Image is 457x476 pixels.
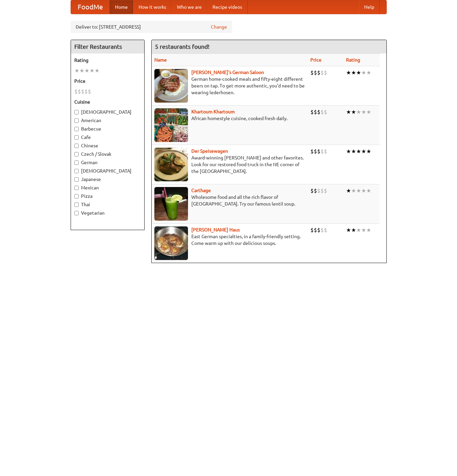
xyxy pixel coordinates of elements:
[133,0,172,14] a: How it works
[84,88,88,95] li: $
[361,69,366,76] li: ★
[207,0,247,14] a: Recipe videos
[320,69,324,76] li: $
[172,0,207,14] a: Who we are
[356,187,361,194] li: ★
[351,148,356,155] li: ★
[366,148,371,155] li: ★
[191,188,211,193] a: Carthage
[89,67,94,74] li: ★
[154,194,305,207] p: Wholesome food and all the rich flavor of [GEOGRAPHIC_DATA]. Try our famous lentil soup.
[320,226,324,234] li: $
[74,109,141,115] label: [DEMOGRAPHIC_DATA]
[88,88,91,95] li: $
[74,127,79,131] input: Barbecue
[71,0,110,14] a: FoodMe
[317,148,320,155] li: $
[356,108,361,116] li: ★
[74,134,141,141] label: Cafe
[314,108,317,116] li: $
[346,57,360,63] a: Rating
[74,67,79,74] li: ★
[314,148,317,155] li: $
[366,69,371,76] li: ★
[74,152,79,156] input: Czech / Slovak
[191,109,235,114] a: Khartoum Khartoum
[310,187,314,194] li: $
[351,187,356,194] li: ★
[154,115,305,122] p: African homestyle cuisine, cooked fresh daily.
[74,211,79,215] input: Vegetarian
[310,69,314,76] li: $
[74,78,141,84] h5: Price
[317,226,320,234] li: $
[74,184,141,191] label: Mexican
[154,57,167,63] a: Name
[361,148,366,155] li: ★
[324,148,327,155] li: $
[346,148,351,155] li: ★
[320,108,324,116] li: $
[310,57,321,63] a: Price
[74,125,141,132] label: Barbecue
[314,187,317,194] li: $
[74,135,79,140] input: Cafe
[356,69,361,76] li: ★
[356,148,361,155] li: ★
[324,187,327,194] li: $
[74,118,79,123] input: American
[155,43,210,50] ng-pluralize: 5 restaurants found!
[191,227,240,232] b: [PERSON_NAME] Haus
[71,21,232,33] div: Deliver to: [STREET_ADDRESS]
[154,148,188,181] img: speisewagen.jpg
[94,67,100,74] li: ★
[74,169,79,173] input: [DEMOGRAPHIC_DATA]
[351,226,356,234] li: ★
[74,186,79,190] input: Mexican
[110,0,133,14] a: Home
[317,69,320,76] li: $
[356,226,361,234] li: ★
[346,187,351,194] li: ★
[154,233,305,247] p: East German specialties, in a family-friendly setting. Come warm up with our delicious soups.
[74,194,79,198] input: Pizza
[84,67,89,74] li: ★
[351,69,356,76] li: ★
[71,40,144,53] h4: Filter Restaurants
[310,226,314,234] li: $
[346,108,351,116] li: ★
[74,201,141,208] label: Thai
[74,142,141,149] label: Chinese
[74,151,141,157] label: Czech / Slovak
[366,226,371,234] li: ★
[154,76,305,96] p: German home-cooked meals and fifty-eight different beers on tap. To get more authentic, you'd nee...
[74,144,79,148] input: Chinese
[154,226,188,260] img: kohlhaus.jpg
[351,108,356,116] li: ★
[74,160,79,165] input: German
[154,69,188,103] img: esthers.jpg
[317,187,320,194] li: $
[324,69,327,76] li: $
[317,108,320,116] li: $
[74,57,141,64] h5: Rating
[74,210,141,216] label: Vegetarian
[154,187,188,221] img: carthage.jpg
[74,159,141,166] label: German
[74,193,141,199] label: Pizza
[346,69,351,76] li: ★
[346,226,351,234] li: ★
[74,203,79,207] input: Thai
[211,24,227,30] a: Change
[361,108,366,116] li: ★
[154,108,188,142] img: khartoum.jpg
[78,88,81,95] li: $
[79,67,84,74] li: ★
[74,99,141,105] h5: Cuisine
[81,88,84,95] li: $
[191,70,264,75] a: [PERSON_NAME]'s German Saloon
[74,110,79,114] input: [DEMOGRAPHIC_DATA]
[320,148,324,155] li: $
